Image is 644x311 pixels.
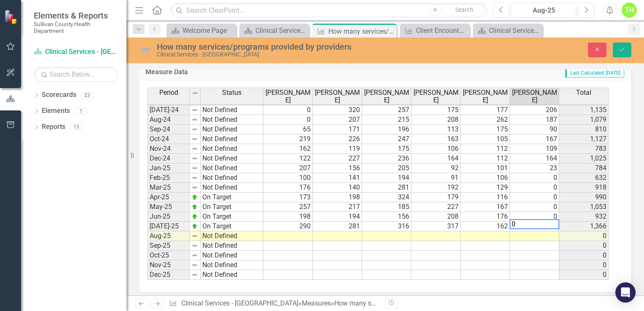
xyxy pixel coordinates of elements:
td: 119 [313,144,362,154]
img: ClearPoint Strategy [4,10,19,24]
td: 784 [559,164,609,173]
td: 106 [411,144,461,154]
td: 918 [559,183,609,193]
td: 141 [313,173,362,183]
td: Sep-25 [148,241,190,251]
td: 105 [461,134,510,144]
img: zOikAAAAAElFTkSuQmCC [191,194,198,201]
td: 217 [313,202,362,212]
td: On Target [201,202,263,212]
span: Status [222,89,241,97]
td: 207 [313,115,362,125]
button: Search [443,4,485,16]
td: 247 [362,134,411,144]
td: Nov-24 [148,144,190,154]
td: 176 [461,212,510,222]
td: 171 [313,125,362,134]
a: Scorecards [42,90,76,100]
img: 8DAGhfEEPCf229AAAAAElFTkSuQmCC [191,145,198,152]
td: Jun-25 [148,212,190,222]
div: 13 [70,123,83,131]
td: 91 [411,173,461,183]
a: Reports [42,122,65,132]
a: Client Encounters and Labs [402,25,467,36]
td: 257 [362,105,411,115]
span: Total [576,89,591,97]
td: 1,366 [559,222,609,231]
td: Not Defined [201,251,263,260]
td: Not Defined [201,164,263,173]
img: zOikAAAAAElFTkSuQmCC [191,223,198,230]
td: Oct-24 [148,134,190,144]
a: Clinical Services Welcome Page [475,25,540,36]
td: [DATE]-24 [148,105,190,115]
td: 106 [461,173,510,183]
img: 8DAGhfEEPCf229AAAAAElFTkSuQmCC [191,271,198,278]
td: [DATE]-25 [148,222,190,231]
td: Feb-25 [148,173,190,183]
td: Jan-25 [148,164,190,173]
td: 0 [510,202,559,212]
td: 156 [362,212,411,222]
td: 0 [263,105,313,115]
td: 164 [510,154,559,164]
h3: Measure Data [145,68,345,76]
td: 236 [362,154,411,164]
img: 8DAGhfEEPCf229AAAAAElFTkSuQmCC [191,155,198,162]
td: 175 [461,125,510,134]
td: Aug-25 [148,231,190,241]
div: Aug-25 [515,5,573,16]
div: Clinical Services - [GEOGRAPHIC_DATA] [157,51,411,58]
td: 194 [362,173,411,183]
td: 112 [461,154,510,164]
span: [PERSON_NAME] [413,89,459,104]
td: 316 [362,222,411,231]
td: 175 [362,144,411,154]
td: 194 [313,212,362,222]
td: 162 [263,144,313,154]
td: 227 [313,154,362,164]
td: 173 [263,193,313,202]
span: Last Calculated [DATE] [565,68,624,78]
td: 320 [313,105,362,115]
td: Not Defined [201,105,263,115]
td: 164 [411,154,461,164]
a: Clinical Services Welcome Page [241,25,307,36]
div: Clinical Services Welcome Page [489,25,540,36]
img: 8DAGhfEEPCf229AAAAAElFTkSuQmCC [191,126,198,133]
td: Dec-25 [148,270,190,280]
td: 90 [510,125,559,134]
td: 215 [362,115,411,125]
td: Sep-24 [148,125,190,134]
td: 990 [559,193,609,202]
td: 0 [559,241,609,251]
td: 176 [263,183,313,193]
td: 208 [411,212,461,222]
div: How many services/programs provided by providers [328,26,394,37]
td: 175 [411,105,461,115]
td: Not Defined [201,125,263,134]
td: 208 [411,115,461,125]
img: 8DAGhfEEPCf229AAAAAElFTkSuQmCC [191,174,198,181]
td: 206 [510,105,559,115]
td: 177 [461,105,510,115]
span: Search [455,6,473,13]
td: 0 [510,212,559,222]
td: Not Defined [201,134,263,144]
td: 156 [313,164,362,173]
div: How many services/programs provided by providers [157,42,411,51]
span: Period [159,89,178,97]
td: 324 [362,193,411,202]
img: 8DAGhfEEPCf229AAAAAElFTkSuQmCC [191,242,198,249]
td: 207 [263,164,313,173]
td: On Target [201,222,263,231]
div: Open Intercom Messenger [615,282,636,303]
td: 185 [362,202,411,212]
small: Sullivan County Health Department [34,21,118,35]
td: 281 [313,222,362,231]
img: zOikAAAAAElFTkSuQmCC [191,204,198,210]
td: 101 [461,164,510,173]
div: » » [169,299,379,308]
td: 281 [362,183,411,193]
td: 290 [263,222,313,231]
